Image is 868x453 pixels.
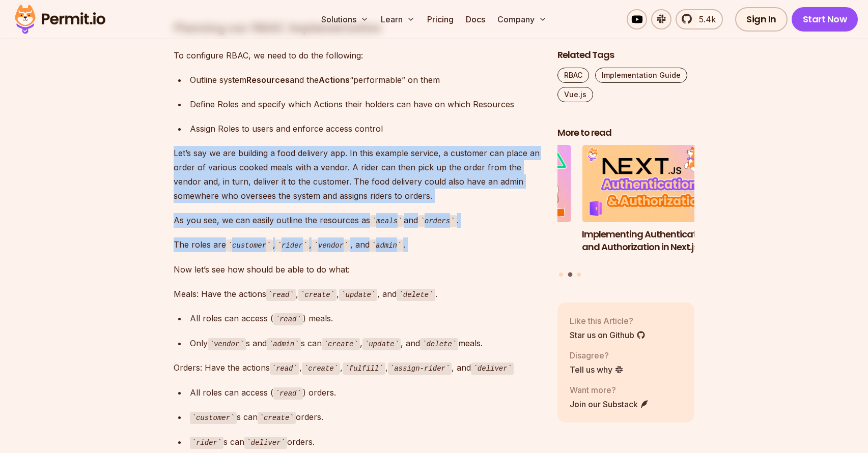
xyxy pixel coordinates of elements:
div: All roles can access ( ) meals. [190,311,541,326]
a: Start Now [792,7,858,32]
p: Want more? [570,384,649,396]
a: Join our Substack [570,398,649,410]
code: create [302,363,340,375]
div: s can orders. [190,410,541,425]
p: To configure RBAC, we need to do the following: [174,48,541,63]
div: Define Roles and specify which Actions their holders can have on which Resources [190,97,541,111]
code: vendor [312,239,350,252]
a: Vue.js [557,87,593,102]
code: orders [418,215,456,227]
img: Implementing Authentication and Authorization in Next.js [582,145,719,223]
h2: More to read [557,127,695,139]
li: 1 of 3 [434,145,571,266]
p: The roles are , , , and . [174,237,541,252]
a: Pricing [423,9,458,29]
code: create [322,338,360,350]
code: read [266,289,296,301]
button: Company [493,9,551,29]
h3: Implementing Authentication and Authorization in Next.js [582,228,719,254]
code: create [298,289,337,301]
code: rider [190,437,224,449]
p: Meals: Have the actions , , , and . [174,287,541,301]
div: Only s and s can , , and meals. [190,336,541,351]
code: update [362,338,401,350]
code: read [273,313,303,325]
h3: Implementing Multi-Tenant RBAC in Nuxt.js [434,228,571,254]
code: update [339,289,377,301]
div: Outline system and the “performable” on them [190,73,541,87]
p: Disagree? [570,349,624,361]
code: create [258,412,296,424]
a: Implementation Guide [595,68,687,83]
button: Go to slide 3 [577,273,581,277]
code: deliver [471,363,514,375]
p: As you see, we can easily outline the resources as and . [174,213,541,228]
div: All roles can access ( ) orders. [190,385,541,400]
code: fulfill [343,363,385,375]
code: rider [275,239,310,252]
button: Solutions [317,9,373,29]
div: s can orders. [190,435,541,449]
code: delete [397,289,435,301]
a: Tell us why [570,364,624,376]
p: Now let’s see how should be able to do what: [174,262,541,277]
code: customer [190,412,237,424]
span: 5.4k [693,13,716,25]
strong: Actions [319,75,350,85]
code: admin [370,239,404,252]
strong: Resources [246,75,290,85]
a: RBAC [557,68,589,83]
button: Go to slide 2 [568,273,572,277]
button: Learn [377,9,419,29]
p: Let’s say we are building a food delivery app. In this example service, a customer can place an o... [174,146,541,203]
div: Posts [557,145,695,279]
code: read [270,363,299,375]
code: read [273,387,303,400]
img: Permit logo [10,2,110,37]
div: Assign Roles to users and enforce access control [190,122,541,136]
h2: Related Tags [557,49,695,62]
a: Implementing Authentication and Authorization in Next.jsImplementing Authentication and Authoriza... [582,145,719,266]
a: 5.4k [676,9,723,29]
code: delete [420,338,458,350]
p: Orders: Have the actions , , , , and [174,360,541,375]
a: Sign In [735,7,788,32]
code: customer [226,239,273,252]
li: 2 of 3 [582,145,719,266]
code: deliver [244,437,287,449]
p: Like this Article? [570,315,646,327]
a: Docs [462,9,489,29]
a: Star us on Github [570,329,646,341]
code: admin [267,338,301,350]
code: vendor [208,338,246,350]
button: Go to slide 1 [559,273,563,277]
code: assign-rider [388,363,452,375]
code: meals [370,215,404,227]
